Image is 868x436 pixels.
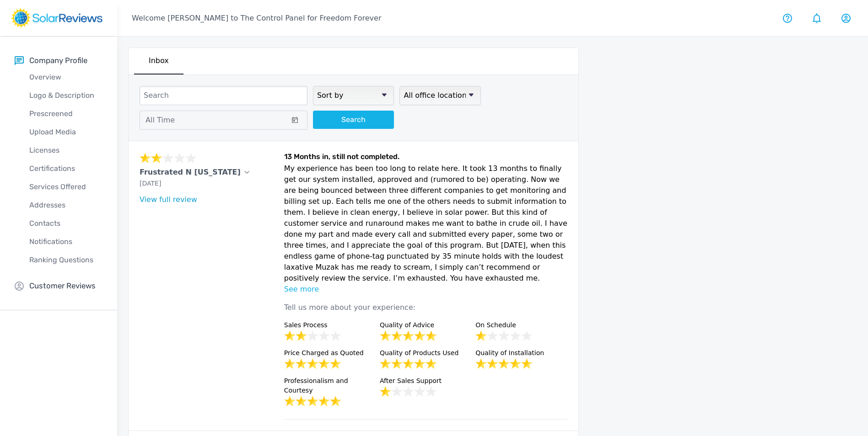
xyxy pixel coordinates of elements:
p: Sales Process [284,320,376,330]
p: Welcome [PERSON_NAME] to The Control Panel for Freedom Forever [132,13,381,24]
p: Certifications [15,163,117,174]
a: Licenses [15,141,117,160]
p: Tell us more about your experience: [284,295,568,320]
p: Quality of Products Used [380,348,472,358]
a: Certifications [15,160,117,178]
span: All Time [146,116,175,124]
p: Frustrated N [US_STATE] [140,167,241,178]
p: On Schedule [475,320,567,330]
a: View full review [140,195,197,204]
a: Notifications [15,233,117,251]
a: Ranking Questions [15,251,117,269]
p: Upload Media [15,127,117,138]
p: After Sales Support [380,376,472,386]
p: Customer Reviews [29,280,96,292]
button: All Time [140,111,307,130]
p: Licenses [15,145,117,156]
p: Addresses [15,200,117,211]
a: Addresses [15,196,117,214]
p: Professionalism and Courtesy [284,376,376,395]
input: Search [140,86,307,105]
p: Price Charged as Quoted [284,348,376,358]
h6: 13 Months in, still not completed. [284,152,568,163]
p: Notifications [15,236,117,247]
p: See more [284,284,568,295]
p: Services Offered [15,181,117,192]
p: Inbox [149,55,169,66]
p: Logo & Description [15,90,117,101]
a: Overview [15,68,117,86]
a: Upload Media [15,123,117,141]
p: Quality of Installation [475,348,567,358]
span: [DATE] [140,180,161,187]
a: Prescreened [15,105,117,123]
p: Contacts [15,218,117,229]
a: Services Offered [15,178,117,196]
p: Quality of Advice [380,320,472,330]
p: My experience has been too long to relate here. It took 13 months to finally get our system insta... [284,163,568,284]
p: Ranking Questions [15,255,117,266]
a: Contacts [15,214,117,233]
p: Company Profile [29,55,87,66]
p: Overview [15,72,117,83]
a: Logo & Description [15,86,117,105]
p: Prescreened [15,108,117,119]
button: Search [313,111,394,129]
